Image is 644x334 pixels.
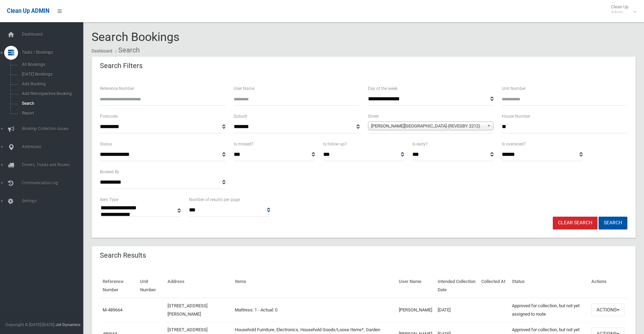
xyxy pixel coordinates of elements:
th: Address [165,274,232,298]
label: Day of the week [368,85,397,92]
span: Report [20,111,83,116]
button: Search [599,217,627,229]
small: Admin [611,9,628,15]
a: Dashboard [92,49,112,53]
span: Tasks / Bookings [20,50,88,55]
span: Search [20,101,83,106]
td: [PERSON_NAME] [396,298,435,322]
a: M-489664 [103,307,122,312]
span: Communication Log [20,181,88,185]
td: Approved for collection, but not yet assigned to route [509,298,589,322]
label: Number of results per page [189,196,240,203]
label: Booked By [100,168,119,176]
li: Search [113,44,140,57]
strong: Jet Dynamics [55,322,80,327]
label: Item Type [100,196,118,203]
header: Search Results [92,249,154,262]
th: Reference Number [100,274,137,298]
th: User Name [396,274,435,298]
th: Items [232,274,396,298]
td: [DATE] [435,298,479,322]
th: Status [509,274,589,298]
span: Clean Up ADMIN [7,8,49,14]
label: Unit Number [502,85,526,92]
span: Dashboard [20,32,88,37]
span: Booking Collection Issues [20,126,88,131]
span: All Bookings [20,62,83,67]
span: Addresses [20,144,88,149]
header: Search Filters [92,59,151,73]
span: Drivers, Trucks and Routes [20,162,88,167]
span: Add Retrospective Booking [20,91,83,96]
th: Actions [589,274,627,298]
label: Is early? [412,140,428,148]
th: Collected At [479,274,509,298]
label: Street [368,112,379,120]
span: Clean Up [608,4,635,15]
td: Mattress: 1 - Actual: 0 [232,298,396,322]
span: Search Bookings [92,30,180,44]
span: [DATE] Bookings [20,72,83,77]
label: Is missed? [234,140,254,148]
a: [STREET_ADDRESS][PERSON_NAME] [168,303,207,317]
a: Clear Search [553,217,598,229]
label: Status [100,140,112,148]
label: Postcode [100,112,118,120]
th: Intended Collection Date [435,274,479,298]
span: Add Booking [20,82,83,86]
span: Settings [20,199,88,203]
label: User Name [234,85,255,92]
label: Suburb [234,112,247,120]
span: [PERSON_NAME][GEOGRAPHIC_DATA] (REVESBY 2212) [371,122,484,130]
span: Copyright © [DATE]-[DATE] [6,322,54,327]
label: Is oversized? [502,140,526,148]
button: Actions [591,303,625,316]
label: Is follow up? [323,140,347,148]
label: Reference Number [100,85,134,92]
th: Unit Number [137,274,165,298]
label: House Number [502,112,530,120]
